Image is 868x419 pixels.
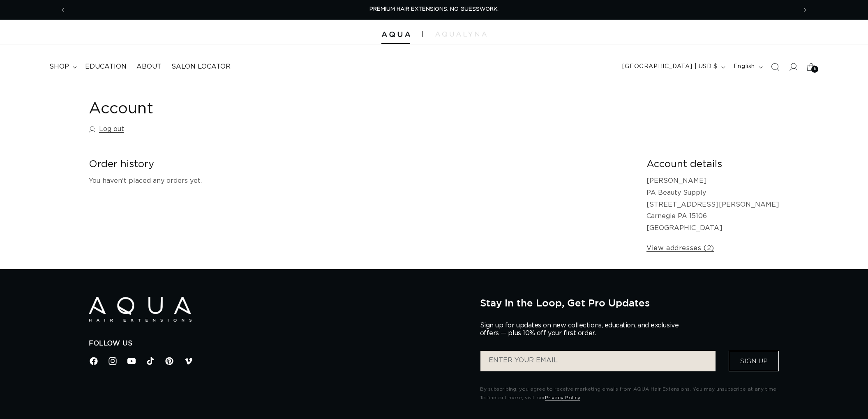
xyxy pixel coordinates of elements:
[617,59,729,75] button: [GEOGRAPHIC_DATA] | USD $
[89,297,192,322] img: Aqua Hair Extensions
[646,175,779,234] p: [PERSON_NAME] PA Beauty Supply [STREET_ADDRESS][PERSON_NAME] Carnegie PA 15106 [GEOGRAPHIC_DATA]
[435,32,487,37] img: aqualyna.com
[646,242,714,254] a: View addresses (2)
[85,62,127,71] span: Education
[89,339,468,348] h2: Follow Us
[89,123,124,135] a: Log out
[369,7,499,12] span: PREMIUM HAIR EXTENSIONS. NO GUESSWORK.
[480,297,779,308] h2: Stay in the Loop, Get Pro Updates
[54,2,72,18] button: Previous announcement
[814,66,816,73] span: 5
[729,351,779,371] button: Sign Up
[734,62,755,71] span: English
[80,58,132,76] a: Education
[545,395,580,400] a: Privacy Policy
[480,385,779,403] p: By subscribing, you agree to receive marketing emails from AQUA Hair Extensions. You may unsubscr...
[89,99,779,119] h1: Account
[166,58,235,76] a: Salon Locator
[480,351,716,371] input: ENTER YOUR EMAIL
[766,58,784,76] summary: Search
[49,62,69,71] span: shop
[646,158,779,171] h2: Account details
[729,59,766,75] button: English
[132,58,166,76] a: About
[171,62,231,71] span: Salon Locator
[89,175,633,187] p: You haven't placed any orders yet.
[480,322,686,337] p: Sign up for updates on new collections, education, and exclusive offers — plus 10% off your first...
[136,62,162,71] span: About
[381,32,410,37] img: Aqua Hair Extensions
[796,2,814,18] button: Next announcement
[89,158,633,171] h2: Order history
[622,62,718,71] span: [GEOGRAPHIC_DATA] | USD $
[44,58,80,76] summary: shop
